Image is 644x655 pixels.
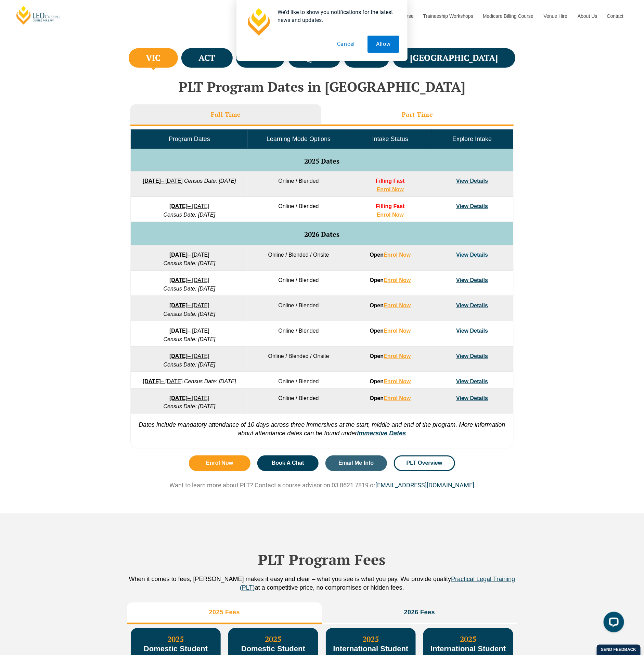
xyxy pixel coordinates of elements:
[169,303,188,308] strong: [DATE]
[211,111,241,118] h3: Full Time
[384,395,411,401] a: Enrol Now
[248,389,349,414] td: Online / Blended
[431,645,506,653] span: International Student
[143,378,161,384] strong: [DATE]
[143,178,161,184] strong: [DATE]
[338,461,374,466] span: Email Me Info
[248,271,349,296] td: Online / Blended
[305,156,340,166] span: 2025 Dates
[164,362,216,368] em: Census Date: [DATE]
[169,328,188,334] strong: [DATE]
[206,461,233,466] span: Enrol Now
[370,277,411,283] strong: Open
[127,79,517,94] h2: PLT Program Dates in [GEOGRAPHIC_DATA]
[402,111,433,118] h3: Part Time
[184,378,236,384] em: Census Date: [DATE]
[370,353,411,359] strong: Open
[456,252,488,258] a: View Details
[169,328,209,334] a: [DATE]– [DATE]
[598,609,627,638] iframe: LiveChat chat widget
[189,455,250,471] a: Enrol Now
[164,336,216,342] em: Census Date: [DATE]
[131,635,221,654] h3: 2025
[456,277,488,283] a: View Details
[329,36,364,53] button: Cancel
[368,36,399,53] button: Allow
[169,252,188,258] strong: [DATE]
[248,197,349,222] td: Online / Blended
[384,378,411,384] a: Enrol Now
[248,347,349,372] td: Online / Blended / Onsite
[209,609,240,617] h3: 2025 Fees
[376,203,404,209] span: Filling Fast
[169,303,209,308] a: [DATE]– [DATE]
[245,8,272,36] img: notification icon
[169,277,188,283] strong: [DATE]
[456,378,488,384] a: View Details
[325,455,387,471] a: Email Me Info
[164,311,216,317] em: Census Date: [DATE]
[169,353,209,359] a: [DATE]– [DATE]
[164,404,216,410] em: Census Date: [DATE]
[452,136,492,142] span: Explore Intake
[456,178,488,184] a: View Details
[164,260,216,266] em: Census Date: [DATE]
[169,136,210,142] span: Program Dates
[376,482,475,489] a: [EMAIL_ADDRESS][DOMAIN_NAME]
[456,395,488,401] a: View Details
[456,353,488,359] a: View Details
[169,277,209,283] a: [DATE]– [DATE]
[143,178,183,184] a: [DATE]– [DATE]
[423,635,513,654] h3: 2025
[257,455,319,471] a: Book A Chat
[139,422,505,437] em: Dates include mandatory attendance of 10 days across three immersives at the start, middle and en...
[272,8,399,24] div: We'd like to show you notifications for the latest news and updates.
[370,378,411,384] strong: Open
[384,277,411,283] a: Enrol Now
[248,372,349,389] td: Online / Blended
[272,461,304,466] span: Book A Chat
[169,395,188,401] strong: [DATE]
[384,353,411,359] a: Enrol Now
[407,461,442,466] span: PLT Overview
[333,645,409,653] span: International Student
[248,171,349,197] td: Online / Blended
[376,178,404,184] span: Filling Fast
[305,230,340,239] span: 2026 Dates
[377,212,404,218] a: Enrol Now
[370,303,411,308] strong: Open
[370,328,411,334] strong: Open
[169,203,209,209] a: [DATE]– [DATE]
[372,136,408,142] span: Intake Status
[164,286,216,292] em: Census Date: [DATE]
[169,252,209,258] a: [DATE]– [DATE]
[394,455,455,471] a: PLT Overview
[456,328,488,334] a: View Details
[370,395,411,401] strong: Open
[456,303,488,308] a: View Details
[357,430,406,437] a: Immersive Dates
[127,575,517,592] p: When it comes to fees, [PERSON_NAME] makes it easy and clear – what you see is what you pay. We p...
[127,551,517,568] h2: PLT Program Fees
[456,203,488,209] a: View Details
[267,136,331,142] span: Learning Mode Options
[228,635,318,654] h3: 2025
[370,252,411,258] strong: Open
[384,303,411,308] a: Enrol Now
[144,645,208,653] span: Domestic Student
[164,212,216,218] em: Census Date: [DATE]
[127,481,517,489] p: Want to learn more about PLT? Contact a course advisor on 03 8621 7819 or
[326,635,416,654] h3: 2025
[184,178,236,184] em: Census Date: [DATE]
[169,203,188,209] strong: [DATE]
[248,245,349,271] td: Online / Blended / Onsite
[169,395,209,401] a: [DATE]– [DATE]
[384,252,411,258] a: Enrol Now
[404,609,435,617] h3: 2026 Fees
[248,296,349,321] td: Online / Blended
[241,645,305,653] span: Domestic Student
[169,353,188,359] strong: [DATE]
[377,187,404,192] a: Enrol Now
[143,378,183,384] a: [DATE]– [DATE]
